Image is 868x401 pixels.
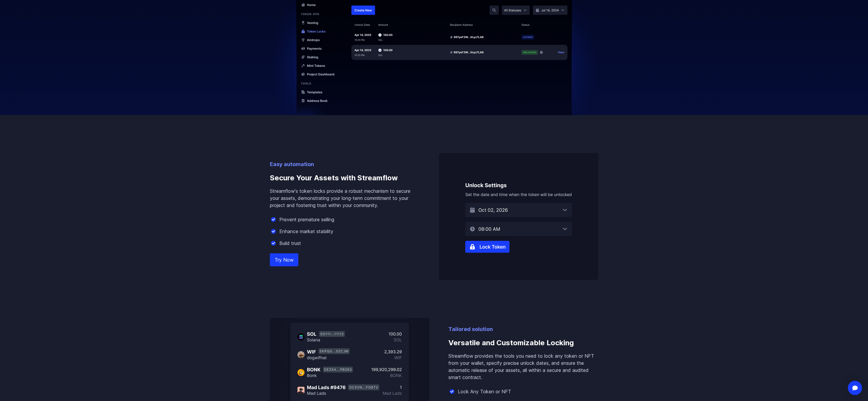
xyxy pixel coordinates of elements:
a: Try Now [270,253,298,266]
img: Secure Your Assets with Streamflow [439,153,598,280]
h3: Secure Your Assets with Streamflow [270,168,420,187]
p: Easy automation [270,160,420,168]
p: Build trust [279,240,301,247]
div: Open Intercom Messenger [848,381,862,395]
p: Lock Any Token or NFT [458,388,511,395]
p: Enhance market stability [279,228,333,235]
h3: Versatile and Customizable Locking [448,333,598,352]
p: Tailored solution [448,325,598,333]
p: Streamflow's token locks provide a robust mechanism to secure your assets, demonstrating your lon... [270,187,420,209]
p: Prevent premature selling [279,216,334,223]
p: Streamflow provides the tools you need to lock any token or NFT from your wallet, specify precise... [448,352,598,381]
